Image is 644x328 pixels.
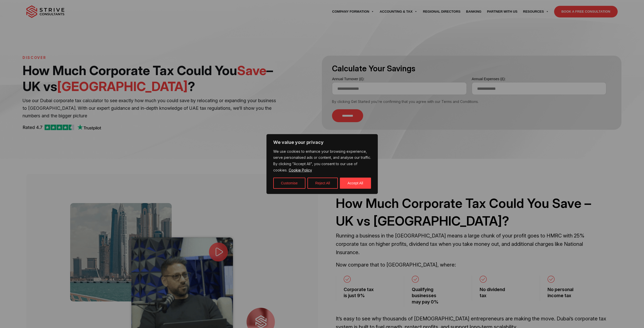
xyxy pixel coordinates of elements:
a: Cookie Policy [288,168,312,172]
button: Customise [273,178,305,189]
p: We use cookies to enhance your browsing experience, serve personalised ads or content, and analys... [273,148,371,174]
button: Accept All [340,178,371,189]
div: We value your privacy [266,134,378,194]
button: Reject All [307,178,338,189]
p: We value your privacy [273,139,371,145]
